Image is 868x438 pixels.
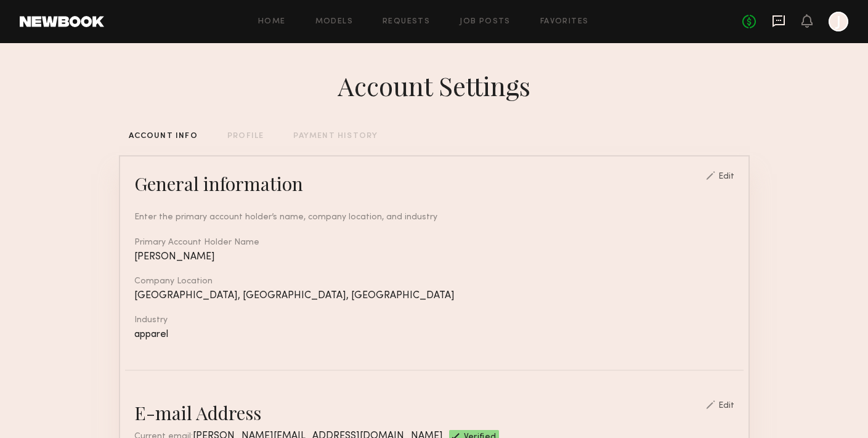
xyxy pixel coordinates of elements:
[383,18,430,26] a: Requests
[338,68,530,103] div: Account Settings
[315,18,353,26] a: Models
[134,171,303,196] div: General information
[134,252,734,262] div: [PERSON_NAME]
[829,12,848,31] a: J
[540,18,589,26] a: Favorites
[134,277,734,286] div: Company Location
[718,402,734,410] div: Edit
[718,172,734,181] div: Edit
[227,132,264,140] div: PROFILE
[134,291,734,301] div: [GEOGRAPHIC_DATA], [GEOGRAPHIC_DATA], [GEOGRAPHIC_DATA]
[293,132,378,140] div: PAYMENT HISTORY
[134,400,261,425] div: E-mail Address
[134,316,734,325] div: Industry
[134,238,734,247] div: Primary Account Holder Name
[134,330,734,340] div: apparel
[258,18,286,26] a: Home
[129,132,198,140] div: ACCOUNT INFO
[460,18,511,26] a: Job Posts
[134,211,734,224] div: Enter the primary account holder’s name, company location, and industry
